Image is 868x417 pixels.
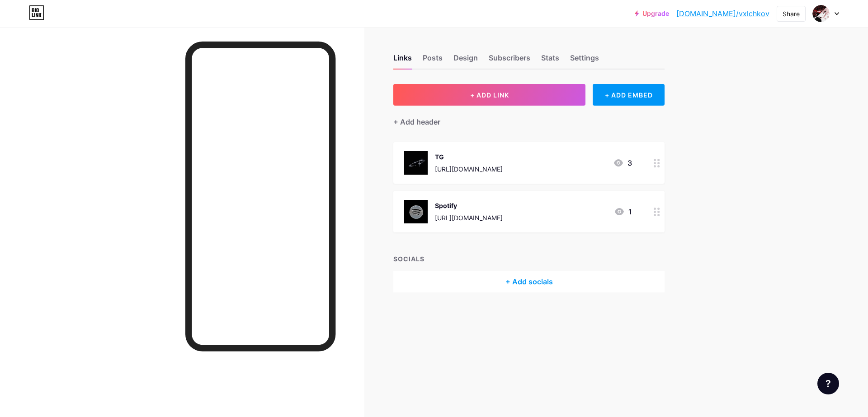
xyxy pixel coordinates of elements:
[393,271,665,292] div: + Add socials
[541,52,559,69] div: Stats
[393,52,412,69] div: Links
[570,52,599,69] div: Settings
[404,151,428,175] img: TG
[676,8,769,19] a: [DOMAIN_NAME]/vxlchkov
[393,254,665,264] div: SOCIALS
[435,201,503,210] div: Spotify
[635,10,669,17] a: Upgrade
[393,84,585,106] button: + ADD LINK
[404,200,428,223] img: Spotify
[435,213,503,222] div: [URL][DOMAIN_NAME]
[470,91,509,99] span: + ADD LINK
[435,152,503,162] div: TG
[593,84,665,106] div: + ADD EMBED
[423,52,443,69] div: Posts
[812,5,830,22] img: vxlchkov
[613,158,632,168] div: 3
[435,164,503,174] div: [URL][DOMAIN_NAME]
[614,206,632,217] div: 1
[489,52,530,69] div: Subscribers
[783,9,800,19] div: Share
[453,52,478,69] div: Design
[393,116,440,127] div: + Add header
